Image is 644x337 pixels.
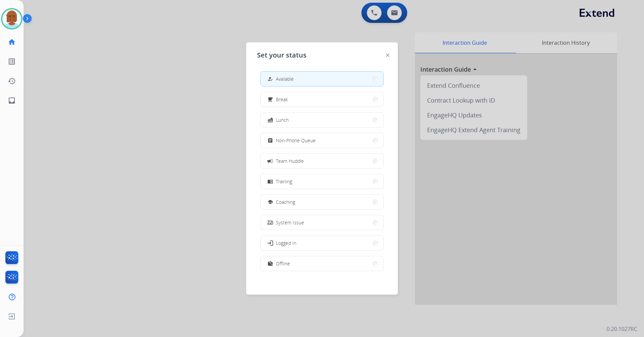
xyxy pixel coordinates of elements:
[267,157,273,164] mat-icon: campaign
[261,133,383,148] button: Non-Phone Queue
[267,97,273,102] mat-icon: free_breakfast
[8,97,16,105] mat-icon: inbox
[276,75,294,82] span: Available
[261,256,383,271] button: Offline
[267,239,273,246] mat-icon: login
[276,178,292,185] span: Training
[261,236,383,250] button: Logged In
[276,96,288,103] span: Break
[276,116,289,123] span: Lunch
[276,239,296,247] span: Logged In
[8,38,16,46] mat-icon: home
[2,9,21,28] img: avatar
[276,198,295,205] span: Coaching
[267,117,273,123] mat-icon: fastfood
[276,157,304,164] span: Team Huddle
[8,58,16,66] mat-icon: list_alt
[261,113,383,127] button: Lunch
[386,53,389,57] img: close-button
[261,174,383,189] button: Training
[276,137,316,144] span: Non-Phone Queue
[261,195,383,209] button: Coaching
[607,325,637,333] p: 0.20.1027RC
[261,92,383,107] button: Break
[267,76,273,82] mat-icon: how_to_reg
[261,215,383,230] button: System Issue
[267,179,273,184] mat-icon: menu_book
[8,77,16,85] mat-icon: history
[276,219,304,226] span: System Issue
[267,138,273,143] mat-icon: assignment
[267,261,273,266] mat-icon: work_off
[267,220,273,225] mat-icon: phonelink_off
[261,154,383,168] button: Team Huddle
[267,199,273,205] mat-icon: school
[276,260,290,267] span: Offline
[261,72,383,86] button: Available
[257,50,307,60] span: Set your status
